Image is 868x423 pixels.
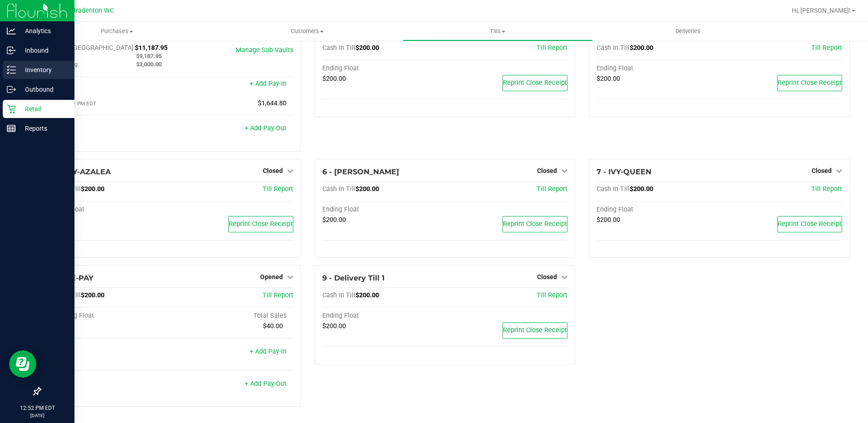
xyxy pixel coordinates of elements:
a: Deliveries [593,22,783,41]
span: $200.00 [355,44,379,52]
span: Cash In Till [322,44,355,52]
span: Closed [537,273,557,280]
iframe: Resource center [9,350,36,378]
span: Reprint Close Receipt [229,220,293,228]
span: Cash In Till [597,185,630,193]
div: Ending Float [322,206,445,214]
span: $200.00 [322,75,346,83]
inline-svg: Inbound [7,46,16,55]
a: Customers [212,22,402,41]
span: 6 - [PERSON_NAME] [322,167,399,176]
div: Ending Float [322,64,445,73]
span: Cash In [GEOGRAPHIC_DATA]: [48,44,135,52]
span: 7 - IVY-QUEEN [597,167,651,176]
a: Till Report [262,185,293,193]
div: Pay-Outs [48,125,170,133]
span: $200.00 [597,216,620,224]
span: Opened [260,273,283,280]
a: Till Report [537,291,567,299]
span: Closed [263,167,283,174]
p: Analytics [16,25,70,36]
inline-svg: Inventory [7,65,16,74]
button: Reprint Close Receipt [228,216,293,232]
a: Manage Sub-Vaults [236,46,293,54]
p: 12:52 PM EDT [4,404,70,412]
a: + Add Pay-Out [245,124,286,132]
span: Reprint Close Receipt [503,79,567,87]
a: Till Report [537,185,567,193]
span: Tills [403,27,592,35]
span: $200.00 [355,185,379,193]
span: $2,000.00 [136,61,162,68]
span: Deliveries [663,27,713,35]
div: Ending Float [597,64,719,73]
div: Ending Float [322,312,445,320]
a: Till Report [811,44,842,52]
span: $200.00 [597,75,620,83]
span: $200.00 [322,322,346,330]
span: $200.00 [81,291,104,299]
span: $200.00 [355,291,379,299]
span: Reprint Close Receipt [503,326,567,334]
div: Total Sales [170,312,293,320]
a: + Add Pay-Out [245,380,286,388]
p: Inventory [16,64,70,75]
span: $40.00 [263,322,283,330]
span: Reprint Close Receipt [503,220,567,228]
a: Till Report [811,185,842,193]
inline-svg: Retail [7,104,16,113]
span: Reprint Close Receipt [778,220,842,228]
span: $9,187.95 [136,53,162,59]
span: Cash In Till [322,185,355,193]
span: $11,187.95 [135,44,168,52]
button: Reprint Close Receipt [503,216,567,232]
div: Pay-Ins [48,349,170,357]
button: Reprint Close Receipt [777,75,842,91]
div: Ending Float [597,206,719,214]
span: Purchases [22,27,212,35]
button: Reprint Close Receipt [503,322,567,339]
span: 5 - IGGY-AZALEA [48,167,111,176]
span: $200.00 [630,185,653,193]
div: Pay-Ins [48,81,170,89]
span: Cash In Till [322,291,355,299]
inline-svg: Outbound [7,85,16,94]
a: Till Report [262,291,293,299]
span: $200.00 [322,216,346,224]
p: Outbound [16,84,70,95]
span: Closed [812,167,832,174]
inline-svg: Reports [7,124,16,133]
a: Till Report [537,44,567,52]
span: Hi, [PERSON_NAME]! [792,7,851,14]
a: + Add Pay-In [250,348,286,355]
span: $1,644.80 [258,99,286,107]
a: Tills [403,22,593,41]
p: Reports [16,123,70,134]
div: Beginning Float [48,312,170,320]
button: Reprint Close Receipt [503,75,567,91]
p: Inbound [16,45,70,56]
inline-svg: Analytics [7,26,16,35]
span: Cash In Till [597,44,630,52]
p: [DATE] [4,412,70,419]
p: Retail [16,103,70,114]
span: $200.00 [630,44,653,52]
span: Customers [212,27,402,35]
span: Reprint Close Receipt [778,79,842,87]
button: Reprint Close Receipt [777,216,842,232]
a: Purchases [22,22,212,41]
span: Bradenton WC [72,7,114,15]
div: Pay-Outs [48,381,170,389]
a: + Add Pay-In [250,80,286,88]
div: Ending Float [48,206,170,214]
span: 9 - Delivery Till 1 [322,274,385,282]
span: Closed [537,167,557,174]
span: $200.00 [81,185,104,193]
